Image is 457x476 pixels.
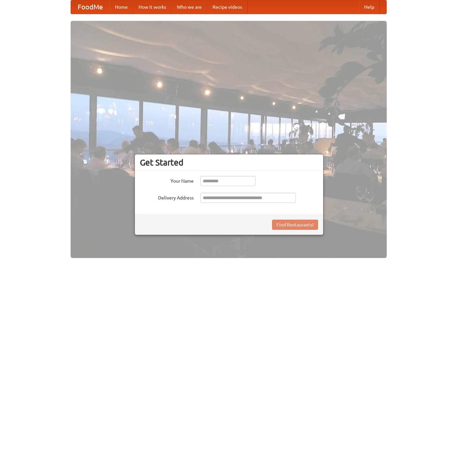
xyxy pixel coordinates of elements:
[272,220,318,230] button: Find Restaurants!
[359,0,380,14] a: Help
[110,0,133,14] a: Home
[71,0,110,14] a: FoodMe
[172,0,207,14] a: Who we are
[140,176,194,184] label: Your Name
[133,0,172,14] a: How it works
[207,0,247,14] a: Recipe videos
[140,157,318,168] h3: Get Started
[140,193,194,201] label: Delivery Address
